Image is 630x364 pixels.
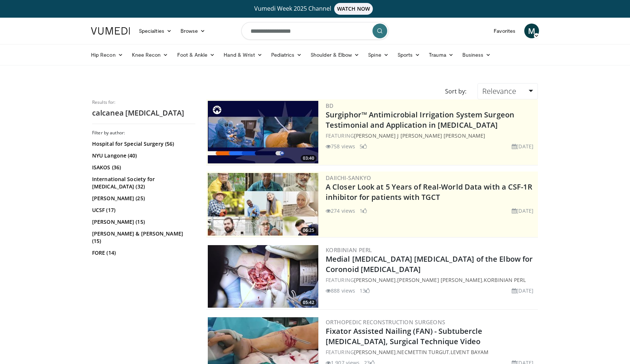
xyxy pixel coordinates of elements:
a: [PERSON_NAME] J [PERSON_NAME] [PERSON_NAME] [354,132,485,139]
a: 06:25 [208,173,318,236]
li: [DATE] [512,142,533,150]
a: [PERSON_NAME] [354,276,396,283]
span: Relevance [482,86,516,96]
a: Hospital for Special Surgery (56) [92,140,193,148]
a: Necmettin Turgut [397,349,449,356]
a: ISAKOS (36) [92,164,193,171]
li: 13 [360,287,370,294]
a: 03:40 [208,101,318,163]
li: 888 views [326,287,355,294]
span: 06:25 [301,227,316,234]
a: [PERSON_NAME] [354,349,396,356]
a: Knee Recon [127,47,173,62]
img: 3bdbf933-769d-4025-a0b0-14e0145b0950.300x170_q85_crop-smart_upscale.jpg [208,245,318,308]
a: Levent Bayam [451,349,489,356]
a: Orthopedic Reconstruction Surgeons [326,318,445,326]
li: 1 [360,207,367,215]
a: Business [458,47,496,62]
a: Hand & Wrist [219,47,267,62]
img: VuMedi Logo [91,27,130,35]
a: Specialties [134,24,176,38]
a: Hip Recon [87,47,127,62]
a: A Closer Look at 5 Years of Real-World Data with a CSF-1R inhibitor for patients with TGCT [326,182,532,202]
a: 05:42 [208,245,318,308]
a: Fixator Assisted Nailing (FAN) - Subtubercle [MEDICAL_DATA], Surgical Technique Video [326,326,482,346]
a: Foot & Ankle [173,47,220,62]
div: FEATURING [326,132,536,139]
a: Korbinian Perl [484,276,526,283]
div: FEATURING , , [326,348,536,356]
a: Pediatrics [267,47,306,62]
div: FEATURING , , [326,276,536,284]
a: Daiichi-Sankyo [326,174,371,181]
a: [PERSON_NAME] (15) [92,218,193,226]
a: NYU Langone (40) [92,152,193,159]
a: Sports [393,47,425,62]
a: [PERSON_NAME] [PERSON_NAME] [397,276,482,283]
a: Medial [MEDICAL_DATA] [MEDICAL_DATA] of the Elbow for Coronoid [MEDICAL_DATA] [326,254,533,274]
a: Vumedi Week 2025 ChannelWATCH NOW [92,3,538,15]
h3: Filter by author: [92,130,195,136]
span: 03:40 [301,155,316,162]
a: Favorites [489,24,520,38]
li: 758 views [326,142,355,150]
a: Surgiphor™ Antimicrobial Irrigation System Surgeon Testimonial and Application in [MEDICAL_DATA] [326,110,514,130]
a: M [524,24,539,38]
li: [DATE] [512,287,533,294]
input: Search topics, interventions [241,22,389,40]
p: Results for: [92,99,195,105]
a: Spine [364,47,393,62]
a: Korbinian Perl [326,246,372,254]
img: 93c22cae-14d1-47f0-9e4a-a244e824b022.png.300x170_q85_crop-smart_upscale.jpg [208,173,318,236]
li: [DATE] [512,207,533,215]
a: International Society for [MEDICAL_DATA] (32) [92,176,193,190]
a: [PERSON_NAME] & [PERSON_NAME] (15) [92,230,193,245]
a: [PERSON_NAME] (25) [92,195,193,202]
h2: calcanea [MEDICAL_DATA] [92,108,195,118]
a: Browse [176,24,210,38]
a: BD [326,102,334,109]
a: UCSF (17) [92,206,193,214]
img: 70422da6-974a-44ac-bf9d-78c82a89d891.300x170_q85_crop-smart_upscale.jpg [208,101,318,163]
span: 05:42 [301,299,316,306]
li: 5 [360,142,367,150]
li: 274 views [326,207,355,215]
a: Trauma [424,47,458,62]
a: FORE (14) [92,249,193,257]
a: Relevance [477,83,538,99]
div: Sort by: [440,83,472,99]
a: Shoulder & Elbow [306,47,364,62]
span: WATCH NOW [334,3,373,15]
